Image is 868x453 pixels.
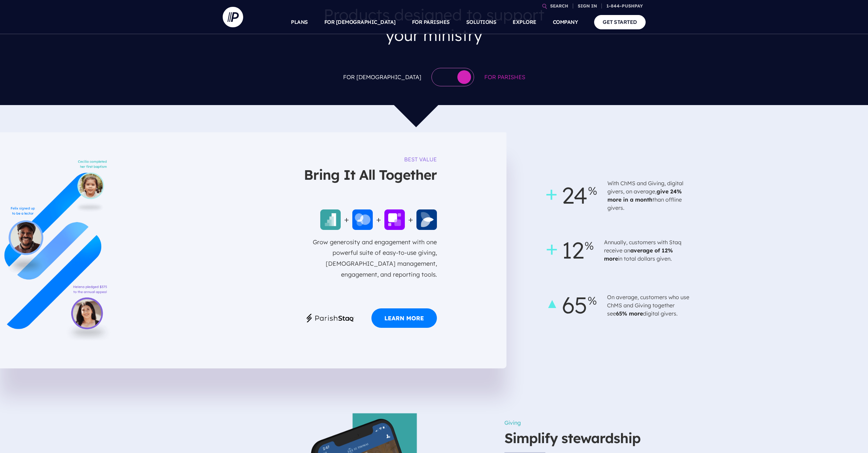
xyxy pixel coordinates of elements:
h6: BEST VALUE [404,153,437,166]
img: icon_apps-bckgrnd-600x600-1.png [384,209,405,230]
img: icon_giving-bckgrnd-600x600-1.png [320,209,341,230]
span: For Parishes [484,72,525,82]
span: + [373,212,385,227]
a: FOR [DEMOGRAPHIC_DATA] [324,10,396,34]
img: icon_insights-bckgrnd-600x600-1.png [416,209,437,230]
h3: Simplify stewardship [504,429,645,452]
img: icon_chms-bckgrnd-600x600-1.png [352,209,373,230]
span: 12 [550,230,590,271]
b: average of 12% more [604,247,673,262]
span: 65 [550,284,593,326]
p: Grow generosity and engagement with one powerful suite of easy-to-use giving, [DEMOGRAPHIC_DATA] ... [300,237,437,301]
a: SOLUTIONS [466,10,497,34]
span: For [DEMOGRAPHIC_DATA] [343,72,421,82]
p: On average, customers who use ChMS and Giving together see digital givers. [607,290,692,320]
p: Annually, customers with Staq receive an in total dollars given. [604,235,689,265]
a: COMPANY [553,10,578,34]
a: FOR PARISHES [412,10,450,34]
img: parishstaq-logo.png [307,314,354,322]
a: EXPLORE [513,10,536,34]
span: + [405,212,417,227]
h3: Bring It All Together [304,166,437,189]
a: Learn More [371,308,437,328]
a: GET STARTED [594,15,646,29]
span: + [341,212,353,227]
h6: Giving [504,416,645,429]
span: 24 [550,175,594,216]
p: With ChMS and Giving, digital givers, on average, than offline givers. [607,176,693,215]
b: 65% more [616,310,643,317]
a: PLANS [291,10,308,34]
b: give 24% more in a month [607,188,682,203]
